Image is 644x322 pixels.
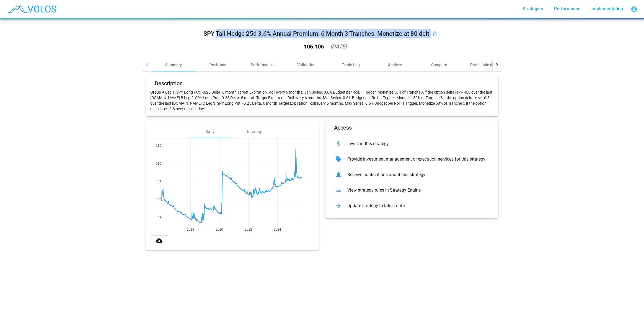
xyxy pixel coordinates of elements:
[343,141,489,146] div: Invest in this strategy
[304,44,324,49] div: 106.106
[143,72,501,254] summary: DescriptionGroup A Leg 1: SPY Long Put. -0.25 Delta. 6 month Target Expiration. Roll every 6 mont...
[334,125,352,130] mat-card-title: Access
[334,201,343,210] mat-icon: arrow_forward
[155,81,183,86] mat-card-title: Description
[151,89,494,112] p: Group A Leg 1: SPY Long Put. -0.25 Delta. 6 month Target Expiration. Roll every 6 months. Jan Ser...
[343,172,489,177] div: Receive notifications about this strategy
[165,62,182,68] div: Summary
[330,198,494,213] button: Update strategy to latest date
[4,2,59,16] img: blue_transparent.png
[343,203,489,208] div: Update strategy to latest date
[518,4,547,14] a: Strategies
[330,136,494,151] button: Invest in this strategy
[631,6,637,12] mat-icon: account_circle
[343,156,489,162] div: Provide investment management or execution services for this strategy
[388,62,402,68] div: Analyze
[470,62,497,68] div: Direct Indexing
[204,29,430,38] div: SPY Tail Hedge 25d 3.6% Annual Premium: 6 Month 3 Tranches. Monetize at 80 delt
[550,4,585,14] a: Performance
[210,62,226,68] div: Positions
[247,129,262,134] div: Intraday
[298,62,316,68] div: Validation
[432,31,438,37] mat-icon: star_border
[206,129,215,134] div: Daily
[330,151,494,167] button: Provide investment management or execution services for this strategy
[342,62,360,68] div: Trade Log
[334,155,343,164] mat-icon: sell
[330,167,494,182] button: Receive notifications about this strategy
[587,4,627,14] a: Implementation
[334,139,343,148] mat-icon: attach_money
[554,6,580,11] span: Performance
[331,44,347,49] div: [DATE]
[591,6,623,11] span: Implementation
[343,187,489,193] div: View strategy rules in Strategy Engine
[156,237,163,244] mat-icon: cloud_download
[523,6,543,11] span: Strategies
[330,182,494,198] button: View strategy rules in Strategy Engine
[431,62,448,68] div: Compare
[251,62,274,68] div: Performance
[334,186,343,195] mat-icon: list
[334,170,343,179] mat-icon: notifications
